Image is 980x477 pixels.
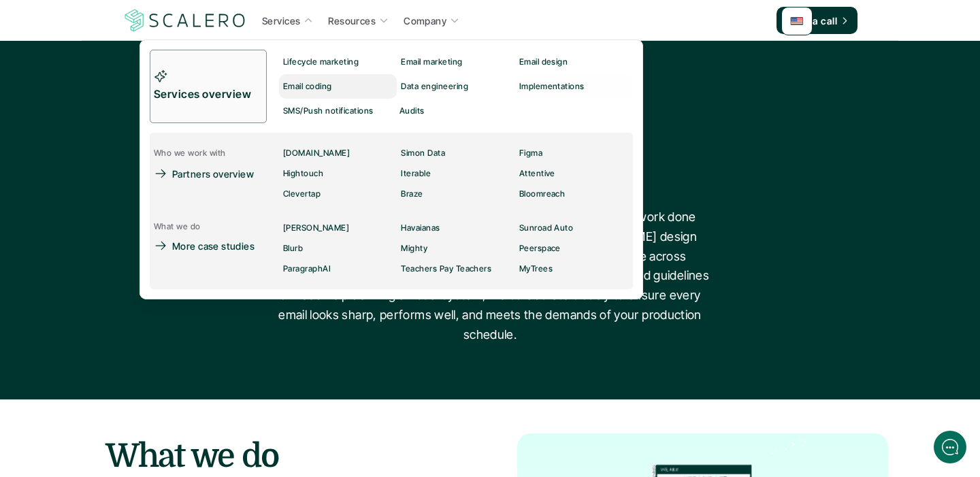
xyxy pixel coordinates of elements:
a: Braze [397,184,514,204]
p: Data engineering [401,82,468,91]
p: Audits [399,106,425,116]
a: More case studies [150,235,267,256]
p: [PERSON_NAME] [283,223,349,233]
p: Sunroad Auto [519,223,574,233]
a: Scalero company logotype [122,8,248,33]
a: Email marketing [397,50,514,74]
p: Teachers Pay Teachers [401,264,491,274]
a: Book a call [777,7,857,34]
button: New conversation [21,180,251,208]
a: SMS/Push notifications [279,99,395,123]
p: Iterable [401,169,431,178]
p: Lifecycle marketing [283,57,359,67]
p: Who we work with [154,148,226,158]
p: Clevertap [283,189,321,199]
a: [PERSON_NAME] [279,218,397,238]
a: Figma [515,143,633,163]
a: Partners overview [150,163,262,184]
p: Hightouch [283,169,323,178]
a: Email coding [279,74,397,99]
span: New conversation [88,188,163,199]
p: Braze [401,189,423,199]
p: What we do [154,222,201,231]
a: Lifecycle marketing [279,50,397,74]
a: Attentive [515,163,633,184]
a: Services overview [150,50,267,123]
a: Mighty [397,238,514,259]
p: Peerspace [519,244,561,253]
p: ParagraphAI [283,264,331,274]
img: 🇺🇸 [790,14,804,28]
p: Figma [519,148,542,158]
p: Havaianas [401,223,440,233]
a: Blurb [279,238,397,259]
p: Simon Data [401,148,445,158]
h2: Let us know if we can help with lifecycle marketing. [20,91,252,156]
p: Services [262,14,300,28]
p: Services overview [154,86,255,103]
a: Implementations [515,74,633,99]
span: We run on Gist [114,389,172,398]
p: Partners overview [172,167,254,181]
a: [DOMAIN_NAME] [279,143,397,163]
p: Email design [519,57,568,67]
p: Blurb [283,244,303,253]
a: Sunroad Auto [515,218,633,238]
a: ParagraphAI [279,259,397,279]
p: Attentive [519,169,555,178]
p: Company [404,14,446,28]
a: Simon Data [397,143,514,163]
img: Scalero company logotype [122,7,248,33]
a: Iterable [397,163,514,184]
a: Data engineering [397,74,514,99]
a: Email design [515,50,633,74]
p: Email marketing [401,57,462,67]
a: MyTrees [515,259,633,279]
p: SMS/Push notifications [283,106,374,116]
p: More case studies [172,239,255,253]
a: Teachers Pay Teachers [397,259,514,279]
iframe: gist-messenger-bubble-iframe [934,431,966,463]
a: Havaianas [397,218,514,238]
h1: Hi! Welcome to [GEOGRAPHIC_DATA]. [20,66,252,88]
p: Email coding [283,82,332,91]
p: Implementations [519,82,585,91]
a: Peerspace [515,238,633,259]
p: Mighty [401,244,427,253]
a: Clevertap [279,184,397,204]
p: A beautiful email is a given. What matters is getting great design work done consistently, on-bra... [269,208,711,345]
p: Bloomreach [519,189,566,199]
a: Hightouch [279,163,397,184]
p: [DOMAIN_NAME] [283,148,350,158]
a: Bloomreach [515,184,633,204]
p: MyTrees [519,264,553,274]
a: Audits [395,99,512,123]
p: Resources [328,14,376,28]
